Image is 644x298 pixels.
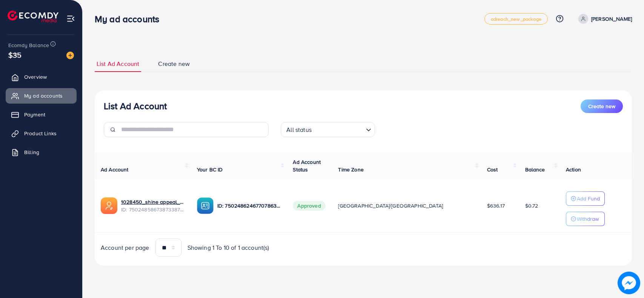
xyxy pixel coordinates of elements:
input: Search for option [314,123,363,135]
span: Payment [24,111,45,118]
span: Ecomdy Balance [8,41,49,49]
a: [PERSON_NAME] [575,14,632,24]
a: My ad accounts [6,88,77,103]
p: Add Fund [577,194,600,203]
div: Search for option [281,122,375,137]
h3: List Ad Account [104,101,167,112]
img: ic-ba-acc.ded83a64.svg [197,197,214,214]
img: image [618,272,640,294]
span: Account per page [101,243,149,252]
span: List Ad Account [97,60,139,68]
span: ID: 7502485867387338759 [121,206,185,213]
button: Create new [581,99,623,113]
span: Showing 1 To 10 of 1 account(s) [188,243,269,252]
span: Ad Account [101,166,129,173]
span: Balance [525,166,545,173]
span: My ad accounts [24,92,63,99]
span: Time Zone [338,166,363,173]
span: $636.17 [487,202,505,209]
span: Ad Account Status [293,158,321,173]
span: Billing [24,148,39,156]
img: ic-ads-acc.e4c84228.svg [101,197,117,214]
a: Overview [6,69,77,84]
img: logo [8,11,58,22]
span: Cost [487,166,498,173]
span: Create new [158,60,190,68]
a: Billing [6,145,77,160]
span: Overview [24,73,47,81]
a: Product Links [6,126,77,141]
span: adreach_new_package [491,17,541,21]
span: Product Links [24,130,57,137]
a: Payment [6,107,77,122]
span: All status [285,124,313,135]
span: Approved [293,201,325,211]
img: menu [66,14,75,23]
h3: My ad accounts [95,14,165,24]
span: $35 [8,49,22,60]
a: adreach_new_package [484,13,548,24]
div: <span class='underline'>1028450_shine appeal_1746808772166</span></br>7502485867387338759 [121,198,185,214]
a: 1028450_shine appeal_1746808772166 [121,198,185,206]
img: image [66,52,74,59]
p: ID: 7502486246770786320 [217,201,281,210]
button: Withdraw [566,212,605,226]
span: [GEOGRAPHIC_DATA]/[GEOGRAPHIC_DATA] [338,202,443,209]
button: Add Fund [566,191,605,206]
span: Create new [588,102,615,110]
span: $0.72 [525,202,538,209]
span: Your BC ID [197,166,223,173]
span: Action [566,166,581,173]
p: Withdraw [577,214,599,223]
p: [PERSON_NAME] [591,14,632,23]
